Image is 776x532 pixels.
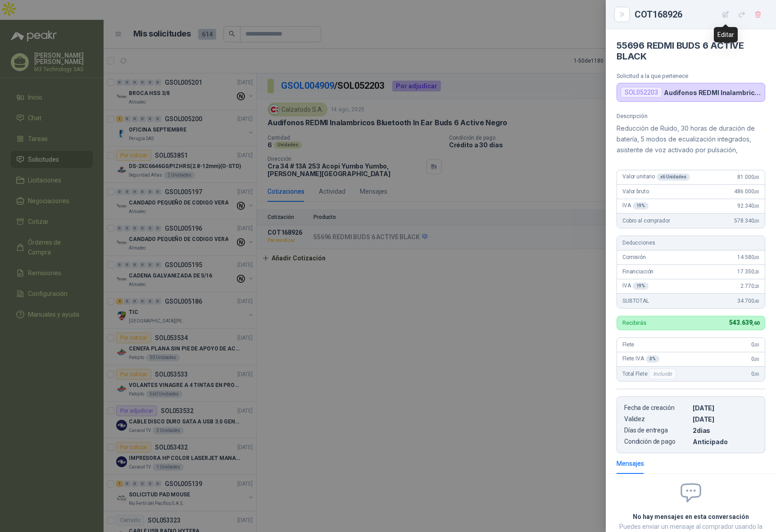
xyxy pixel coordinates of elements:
[617,113,765,119] p: Descripción
[617,512,765,522] h2: No hay mensajes en esta conversación
[754,269,759,274] span: ,20
[622,188,649,195] span: Valor bruto
[617,40,765,62] h4: 55696 REDMI BUDS 6 ACTIVE BLACK
[664,89,761,96] p: Audifonos REDMI Inalambricos Bluetooth In Ear Buds 6 Active Negro
[622,355,659,363] span: Flete IVA
[754,175,759,180] span: ,00
[693,415,758,423] p: [DATE]
[622,218,670,224] span: Cobro al comprador
[617,459,644,468] div: Mensajes
[754,218,759,223] span: ,00
[734,188,759,195] span: 486.000
[754,255,759,260] span: ,00
[737,268,759,275] span: 17.350
[754,372,759,377] span: ,00
[734,218,759,224] span: 578.340
[622,282,649,290] span: IVA
[617,123,765,155] p: Reducción de Ruido, 30 horas de duración de batería, 5 modos de ecualización integrados, asistent...
[624,404,689,412] p: Fecha de creación
[729,319,759,326] span: 543.639
[622,254,646,260] span: Comisión
[622,173,690,181] span: Valor unitario
[633,282,649,290] div: 19 %
[714,27,738,42] div: Editar
[622,368,678,379] span: Total Flete
[754,284,759,289] span: ,20
[754,204,759,209] span: ,00
[752,320,759,326] span: ,60
[646,355,659,363] div: 0 %
[693,404,758,412] p: [DATE]
[624,415,689,423] p: Validez
[751,356,759,362] span: 0
[622,202,649,209] span: IVA
[737,174,759,180] span: 81.000
[754,342,759,347] span: ,00
[754,357,759,362] span: ,00
[617,9,627,20] button: Close
[635,7,765,22] div: COT168926
[624,438,689,446] p: Condición de pago
[740,283,759,289] span: 2.770
[737,298,759,304] span: 34.700
[622,341,634,348] span: Flete
[617,73,765,79] p: Solicitud a la que pertenece
[657,173,690,181] div: x 6 Unidades
[622,320,646,326] p: Recibirás
[737,203,759,209] span: 92.340
[622,240,655,246] span: Deducciones
[754,299,759,304] span: ,40
[693,438,758,446] p: Anticipado
[751,341,759,348] span: 0
[693,427,758,434] p: 2 dias
[751,371,759,377] span: 0
[649,368,676,379] div: Incluido
[622,298,649,304] span: SUBTOTAL
[633,202,649,209] div: 19 %
[754,189,759,194] span: ,00
[622,268,653,275] span: Financiación
[621,87,662,98] div: SOL052203
[624,427,689,434] p: Días de entrega
[737,254,759,260] span: 14.580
